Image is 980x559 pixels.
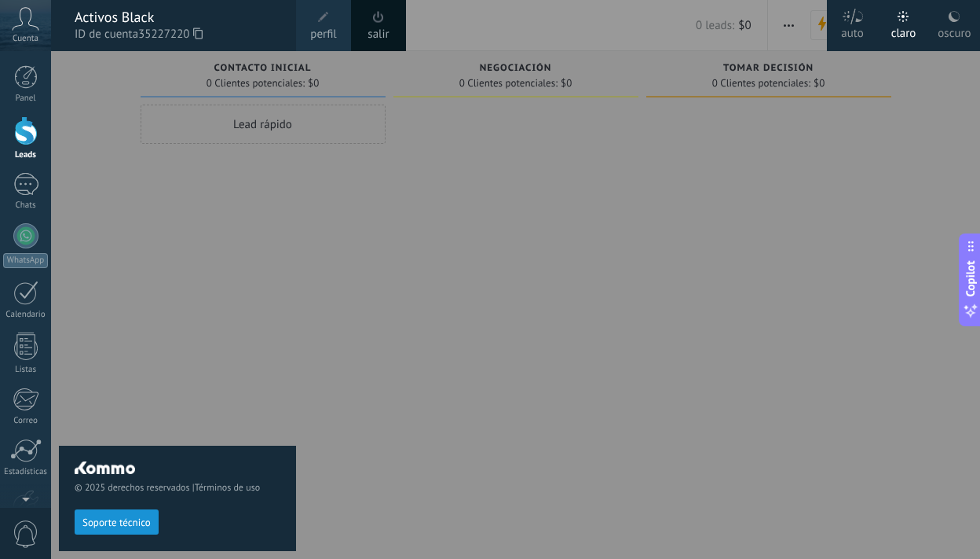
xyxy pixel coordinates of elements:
span: Cuenta [13,34,38,44]
div: Leads [3,150,49,160]
span: Copilot [963,260,978,296]
a: salir [367,26,389,43]
a: Soporte técnico [75,516,159,528]
div: Estadísticas [3,467,49,477]
span: Soporte técnico [82,517,151,528]
div: Correo [3,416,49,426]
span: © 2025 derechos reservados | [75,482,280,494]
div: oscuro [938,10,971,51]
div: auto [841,10,864,51]
div: Panel [3,94,49,104]
button: Soporte técnico [75,509,159,535]
span: perfil [310,26,336,43]
span: ID de cuenta [75,26,280,43]
div: Chats [3,200,49,211]
div: Listas [3,365,49,375]
span: 35227220 [138,26,203,43]
div: Calendario [3,310,49,320]
div: WhatsApp [3,253,48,268]
div: claro [891,10,916,51]
a: Términos de uso [195,482,260,494]
div: Activos Black [75,9,280,26]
